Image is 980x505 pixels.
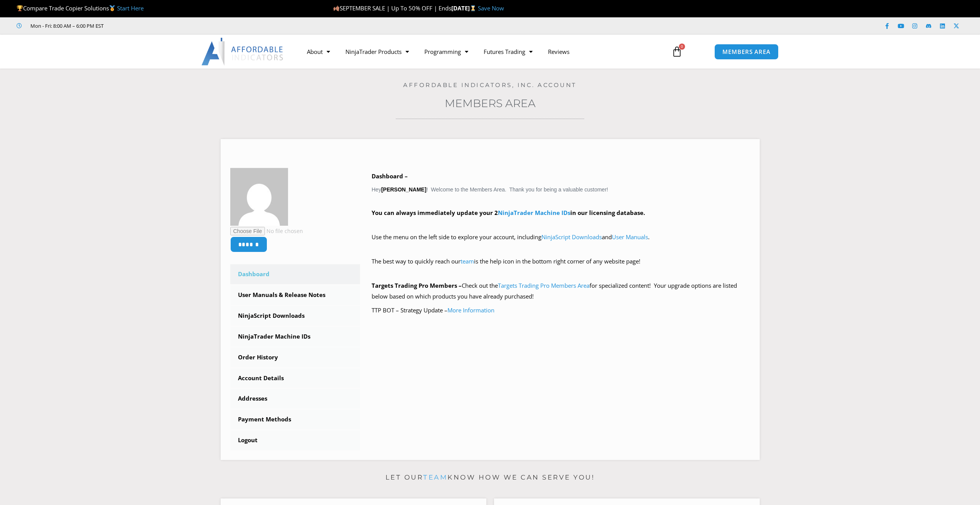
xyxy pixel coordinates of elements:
strong: [DATE] [451,4,478,12]
a: team [461,257,474,265]
a: Targets Trading Pro Members Area [498,282,590,289]
p: The best way to quickly reach our is the help icon in the bottom right corner of any website page! [372,256,750,278]
a: Account Details [230,368,360,388]
a: NinjaTrader Machine IDs [498,209,570,216]
iframe: Customer reviews powered by Trustpilot [114,22,230,30]
img: 🥇 [109,5,115,11]
img: 🏆 [17,5,23,11]
a: Addresses [230,389,360,409]
a: NinjaScript Downloads [541,233,602,241]
img: LogoAI | Affordable Indicators – NinjaTrader [201,38,284,65]
p: Use the menu on the left side to explore your account, including and . [372,232,750,253]
p: Check out the for specialized content! Your upgrade options are listed below based on which produ... [372,280,750,302]
img: 🍂 [333,5,339,11]
p: Let our know how we can serve you! [221,471,760,484]
span: 0 [679,44,685,50]
a: More Information [447,306,494,314]
p: TTP BOT – Strategy Update – [372,305,750,316]
a: Dashboard [230,264,360,284]
a: Affordable Indicators, Inc. Account [403,81,577,89]
b: Dashboard – [372,172,408,180]
nav: Menu [299,43,663,60]
a: Save Now [478,4,504,12]
span: SEPTEMBER SALE | Up To 50% OFF | Ends [333,4,451,12]
a: NinjaTrader Machine IDs [230,327,360,347]
span: Compare Trade Copier Solutions [17,4,144,12]
a: NinjaTrader Products [338,43,417,60]
a: Logout [230,430,360,450]
img: ⌛ [470,5,476,11]
a: NinjaScript Downloads [230,306,360,326]
a: MEMBERS AREA [714,44,779,60]
span: Mon - Fri: 8:00 AM – 6:00 PM EST [28,21,104,30]
a: Payment Methods [230,409,360,430]
a: Programming [417,43,476,60]
strong: Targets Trading Pro Members – [372,282,462,289]
div: Hey ! Welcome to the Members Area. Thank you for being a valuable customer! [372,171,750,315]
a: Futures Trading [476,43,540,60]
a: About [299,43,338,60]
strong: [PERSON_NAME] [381,186,426,193]
a: Reviews [540,43,577,60]
a: team [423,473,447,481]
span: MEMBERS AREA [722,49,771,55]
nav: Account pages [230,264,360,450]
a: Members Area [445,97,536,110]
a: Order History [230,347,360,367]
strong: You can always immediately update your 2 in our licensing database. [372,209,645,216]
a: User Manuals [612,233,648,241]
a: Start Here [117,4,144,12]
a: 0 [660,40,694,63]
img: 5a2c22a90629f763c07ef921cfaf7169f7ab898e0733a7362b9579e54679d811 [230,168,288,226]
a: User Manuals & Release Notes [230,285,360,305]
